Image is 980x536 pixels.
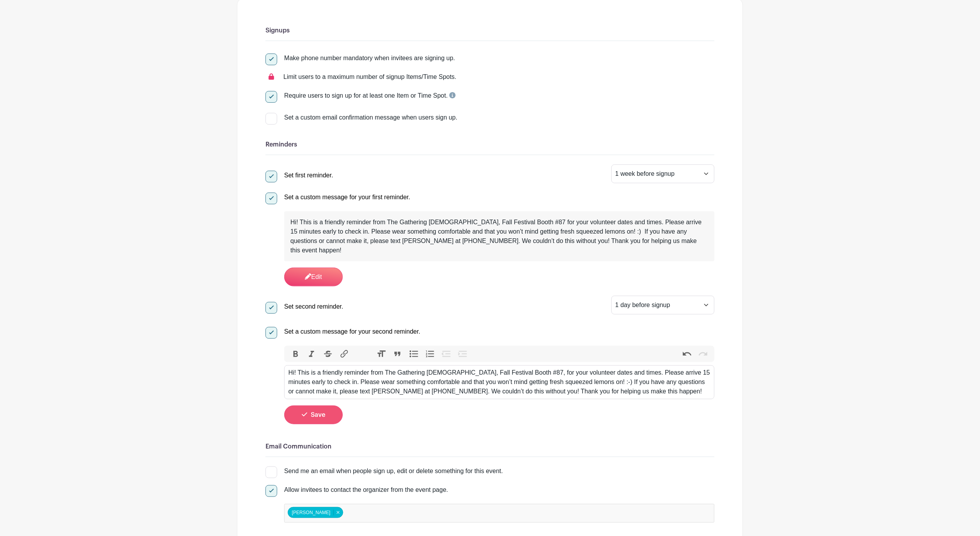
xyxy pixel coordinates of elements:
span: Save [311,412,325,418]
div: Set a custom email confirmation message when users sign up. [284,113,715,122]
h6: Reminders [265,141,715,148]
button: Strikethrough [320,349,336,359]
h6: Signups [265,27,715,34]
div: Make phone number mandatory when invitees are signing up. [284,54,455,63]
div: [PERSON_NAME] [288,507,344,518]
button: Bold [287,349,304,359]
button: Decrease Level [438,349,454,359]
button: Italic [304,349,320,359]
a: Set second reminder. [265,303,343,310]
a: Set a custom message for your first reminder. [265,194,410,200]
input: false [345,507,414,519]
a: Edit [284,268,343,286]
button: Link [336,349,353,359]
button: Quote [390,349,406,359]
a: Set first reminder. [265,172,333,179]
h6: Email Communication [265,443,715,450]
div: Hi! This is a friendly reminder from The Gathering [DEMOGRAPHIC_DATA], Fall Festival Booth #87 fo... [290,218,708,255]
div: Set second reminder. [284,302,343,311]
button: Undo [679,349,695,359]
div: Require users to sign up for at least one Item or Time Spot. [284,91,456,100]
div: Allow invitees to contact the organizer from the event page. [284,485,715,495]
button: Save [284,406,343,424]
div: Limit users to a maximum number of signup Items/Time Spots. [283,72,456,82]
button: Increase Level [454,349,471,359]
div: Set a custom message for your second reminder. [284,327,421,336]
div: Hi! This is a friendly reminder from The Gathering [DEMOGRAPHIC_DATA], Fall Festival Booth #87, f... [289,368,711,396]
button: Remove item: '164491' [333,510,342,515]
button: Bullets [406,349,422,359]
div: Send me an email when people sign up, edit or delete something for this event. [284,466,715,476]
a: Set a custom message for your second reminder. [265,328,421,335]
button: Redo [695,349,711,359]
button: Heading [373,349,390,359]
div: Set first reminder. [284,171,333,180]
button: Numbers [422,349,438,359]
div: Set a custom message for your first reminder. [284,193,410,202]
